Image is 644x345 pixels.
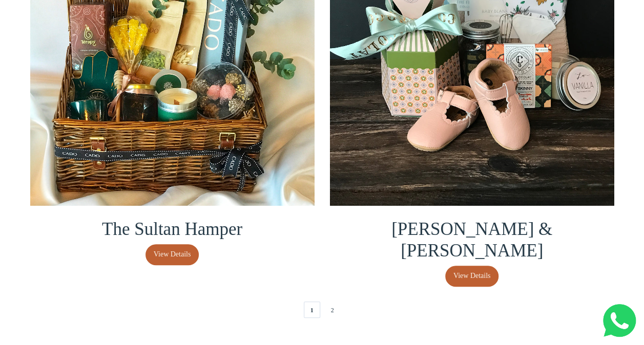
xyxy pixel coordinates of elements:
a: 2 [324,301,341,318]
span: View Details [154,249,191,260]
h3: [PERSON_NAME] & [PERSON_NAME] [330,219,614,262]
a: View Details [146,244,199,265]
img: Whatsapp [603,304,636,337]
a: View Details [445,266,499,287]
h3: The Sultan Hamper [30,219,315,240]
span: View Details [453,270,491,282]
